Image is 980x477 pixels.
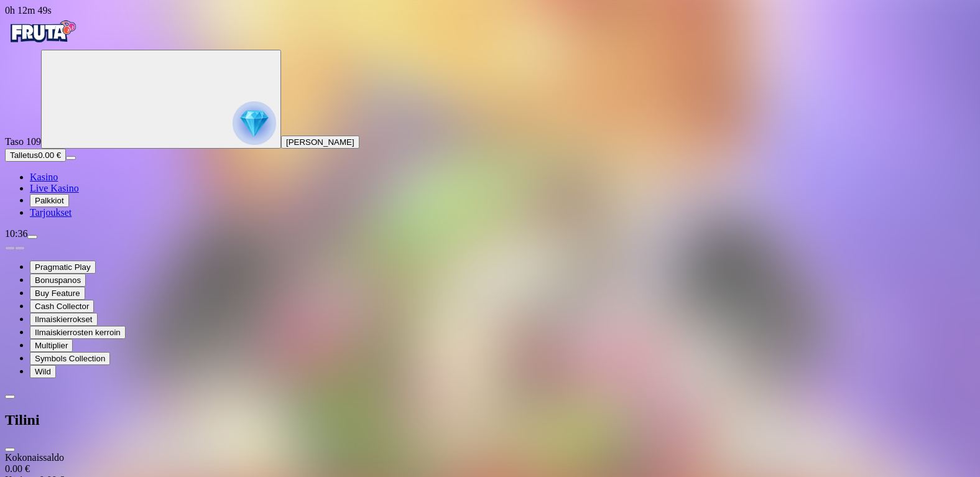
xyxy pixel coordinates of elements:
[38,151,61,160] span: 0.00 €
[5,39,80,49] a: Fruta
[35,276,81,285] span: Bonuspanos
[35,262,91,272] span: Pragmatic Play
[30,274,86,287] button: Bonuspanos
[30,183,79,193] a: poker-chip iconLive Kasino
[5,16,80,47] img: Fruta
[10,151,38,160] span: Talletus
[5,5,52,16] span: user session time
[281,136,359,149] button: [PERSON_NAME]
[41,50,281,149] button: reward progress
[15,246,25,250] button: next slide
[5,228,27,239] span: 10:36
[30,300,94,313] button: Cash Collector
[30,172,58,182] a: diamond iconKasino
[30,261,96,274] button: Pragmatic Play
[35,289,80,298] span: Buy Feature
[30,326,126,339] button: Ilmaiskierrosten kerroin
[30,287,85,300] button: Buy Feature
[5,395,15,399] button: chevron-left icon
[66,156,76,160] button: menu
[35,196,64,205] span: Palkkiot
[5,452,975,475] div: Kokonaissaldo
[30,365,56,378] button: Wild
[233,101,276,145] img: reward progress
[30,183,79,193] span: Live Kasino
[35,354,105,363] span: Symbols Collection
[5,246,15,250] button: prev slide
[35,315,93,324] span: Ilmaiskierrokset
[5,448,15,452] button: close
[27,235,37,239] button: menu
[5,136,41,147] span: Taso 109
[30,313,98,326] button: Ilmaiskierrokset
[30,172,58,182] span: Kasino
[30,339,73,352] button: Multiplier
[5,463,975,475] div: 0.00 €
[5,16,975,218] nav: Primary
[35,302,89,311] span: Cash Collector
[5,149,66,162] button: Talletusplus icon0.00 €
[30,207,72,218] span: Tarjoukset
[35,328,121,337] span: Ilmaiskierrosten kerroin
[30,194,69,207] button: reward iconPalkkiot
[5,412,975,428] h2: Tilini
[30,352,110,365] button: Symbols Collection
[35,341,68,350] span: Multiplier
[35,367,51,376] span: Wild
[286,137,354,147] span: [PERSON_NAME]
[30,207,72,218] a: gift-inverted iconTarjoukset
